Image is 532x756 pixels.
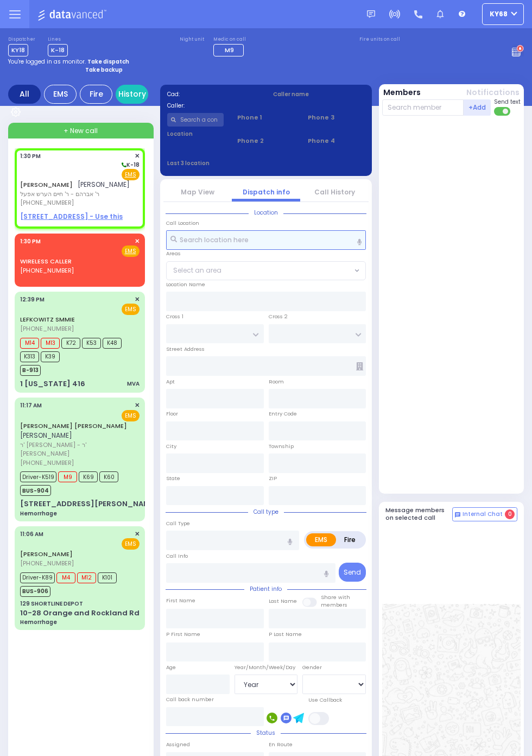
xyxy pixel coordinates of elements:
[306,533,336,546] label: EMS
[20,600,83,608] div: 129 SHORTLINE DEPOT
[464,99,491,116] button: +Add
[135,237,140,246] span: ✕
[44,85,77,104] div: EMS
[269,443,294,450] label: Township
[20,295,45,304] span: 12:39 PM
[166,378,175,386] label: Apt
[20,180,73,189] a: [PERSON_NAME]
[382,99,464,116] input: Search member
[166,410,178,418] label: Floor
[20,338,39,349] span: M14
[135,295,140,304] span: ✕
[122,538,140,550] span: EMS
[308,696,342,704] label: Use Callback
[273,90,365,98] label: Caller name
[455,512,460,518] img: comment-alt.png
[20,324,74,333] span: [PHONE_NUMBER]
[269,631,302,638] label: P Last Name
[37,8,110,21] img: Logo
[167,102,259,110] label: Caller:
[82,338,101,349] span: K53
[20,237,41,245] span: 1:30 PM
[466,87,520,98] button: Notifications
[103,338,122,349] span: K48
[335,533,364,546] label: Fire
[244,585,287,593] span: Patient info
[166,631,200,638] label: P First Name
[20,212,123,221] u: [STREET_ADDRESS] - Use this
[41,351,60,362] span: K39
[167,113,224,127] input: Search a contact
[173,266,221,275] span: Select an area
[8,58,86,66] span: You're logged in as monitor.
[166,230,366,250] input: Search location here
[269,741,293,748] label: En Route
[20,509,57,518] div: Hemorrhage
[20,190,130,199] span: ר' אברהם - ר' חיים הערש אפעל
[166,250,181,257] label: Areas
[359,36,400,43] label: Fire units on call
[269,378,284,386] label: Room
[321,594,350,601] small: Share with
[269,475,277,482] label: ZIP
[20,550,73,558] a: [PERSON_NAME]
[20,315,75,324] a: LEFKOWITZ SMMIE
[167,159,267,167] label: Last 3 location
[321,601,347,608] span: members
[20,421,127,430] a: [PERSON_NAME] [PERSON_NAME]
[166,475,180,482] label: State
[490,9,508,19] span: ky68
[48,44,68,56] span: K-18
[98,572,117,583] span: K101
[235,664,298,671] div: Year/Month/Week/Day
[166,443,176,450] label: City
[166,741,190,748] label: Assigned
[308,113,365,122] span: Phone 3
[494,106,511,117] label: Turn off text
[99,471,118,482] span: K60
[122,304,140,315] span: EMS
[494,98,521,106] span: Send text
[48,36,68,43] label: Lines
[308,136,365,146] span: Phone 4
[116,85,148,104] a: History
[20,198,74,207] span: [PHONE_NUMBER]
[20,572,55,583] span: Driver-K89
[166,313,183,320] label: Cross 1
[58,471,77,482] span: M9
[20,499,157,509] div: [STREET_ADDRESS][PERSON_NAME]
[243,187,290,197] a: Dispatch info
[64,126,98,136] span: + New call
[20,559,74,568] span: [PHONE_NUMBER]
[166,520,190,527] label: Call Type
[41,338,60,349] span: M13
[20,608,140,619] div: 10-28 Orange and Rockland Rd
[269,410,297,418] label: Entry Code
[463,511,503,518] span: Internal Chat
[302,664,322,671] label: Gender
[120,161,140,169] span: K-18
[166,696,214,703] label: Call back number
[20,266,74,275] span: [PHONE_NUMBER]
[20,257,72,266] a: WIRELESS CALLER
[20,618,57,626] div: Hemorrhage
[269,597,297,605] label: Last Name
[20,485,51,496] span: BUS-904
[20,431,72,440] span: [PERSON_NAME]
[20,530,43,538] span: 11:06 AM
[237,136,294,146] span: Phone 2
[20,586,50,597] span: BUS-906
[339,563,366,582] button: Send
[20,351,39,362] span: K313
[166,664,176,671] label: Age
[122,410,140,421] span: EMS
[167,130,224,138] label: Location
[180,36,204,43] label: Night unit
[127,380,140,388] div: MVA
[167,90,259,98] label: Cad:
[166,281,205,288] label: Location Name
[225,46,234,54] span: M9
[269,313,288,320] label: Cross 2
[166,219,199,227] label: Call Location
[166,552,188,560] label: Call Info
